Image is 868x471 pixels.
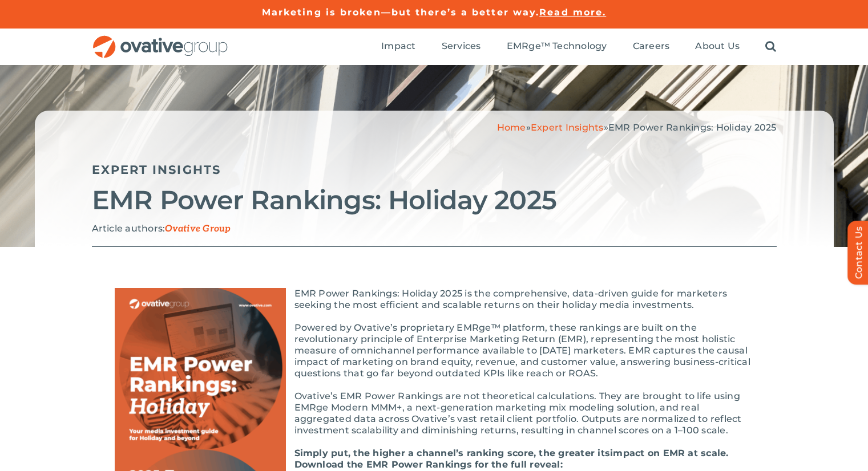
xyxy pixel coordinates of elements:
a: EMRge™ Technology [507,40,607,53]
a: Home [497,122,526,133]
span: Services [442,40,481,52]
b: impact on EMR at scale. Download the EMR Power Rankings for the full reveal: [294,448,729,470]
p: Ovative’s EMR Power Rankings are not theoretical calculations. They are brought to life using EMR... [115,391,754,436]
a: About Us [695,40,740,53]
a: Marketing is broken—but there’s a better way. [262,7,540,18]
p: Powered by Ovative’s proprietary EMRge™ platform, these rankings are built on the revolutionary p... [115,322,754,379]
span: Ovative Group [165,224,231,234]
nav: Menu [381,29,776,65]
a: Services [442,40,481,53]
a: OG_Full_horizontal_RGB [92,34,229,45]
a: Expert Insights [92,163,221,177]
span: Impact [381,40,415,52]
span: About Us [695,40,740,52]
a: Careers [633,40,670,53]
span: Careers [633,40,670,52]
span: EMRge™ Technology [507,40,607,52]
a: Impact [381,40,415,53]
p: EMR Power Rankings: Holiday 2025 is the comprehensive, data-driven guide for marketers seeking th... [115,288,754,311]
h2: EMR Power Rankings: Holiday 2025 [92,186,777,214]
span: » » [497,122,777,133]
a: Read more. [539,7,606,18]
a: Expert Insights [531,122,604,133]
a: Search [765,40,776,53]
span: EMR Power Rankings: Holiday 2025 [608,122,777,133]
p: Article authors: [92,223,777,235]
b: Simply put, the higher a channel’s ranking score, the greater its [294,448,611,458]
